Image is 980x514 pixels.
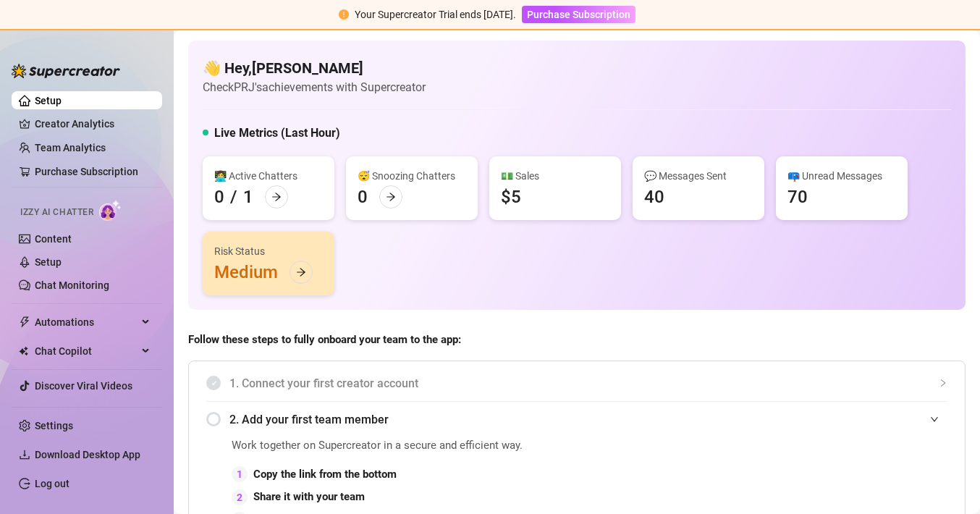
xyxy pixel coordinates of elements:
[35,279,109,291] a: Chat Monitoring
[232,489,248,505] div: 2
[206,402,947,437] div: 2. Add your first team member
[99,200,122,221] img: AI Chatter
[35,449,140,460] span: Download Desktop App
[19,346,28,356] img: Chat Copilot
[787,168,896,184] div: 📪 Unread Messages
[644,168,753,184] div: 💬 Messages Sent
[214,168,323,184] div: 👩‍💻 Active Chatters
[232,466,248,482] div: 1
[930,415,939,424] span: expanded
[35,478,69,489] a: Log out
[358,185,368,208] div: 0
[214,125,340,142] h5: Live Metrics (Last Hour)
[35,380,132,392] a: Discover Viral Videos
[358,168,466,184] div: 😴 Snoozing Chatters
[12,64,120,78] img: logo-BBDzfeDw.svg
[35,166,138,177] a: Purchase Subscription
[339,9,349,20] span: exclamation-circle
[386,192,396,202] span: arrow-right
[644,185,664,208] div: 40
[203,58,426,78] h4: 👋 Hey, [PERSON_NAME]
[271,192,282,202] span: arrow-right
[787,185,808,208] div: 70
[35,340,138,363] span: Chat Copilot
[35,233,72,245] a: Content
[522,6,635,23] button: Purchase Subscription
[35,256,62,268] a: Setup
[296,267,306,277] span: arrow-right
[253,490,365,503] strong: Share it with your team
[35,112,151,135] a: Creator Analytics
[931,465,966,500] iframe: Intercom live chat
[243,185,253,208] div: 1
[20,206,93,219] span: Izzy AI Chatter
[206,366,947,401] div: 1. Connect your first creator account
[355,9,516,20] span: Your Supercreator Trial ends [DATE].
[522,9,635,20] a: Purchase Subscription
[188,333,461,346] strong: Follow these steps to fully onboard your team to the app:
[35,95,62,106] a: Setup
[203,78,426,96] article: Check PRJ's achievements with Supercreator
[501,185,521,208] div: $5
[527,9,630,20] span: Purchase Subscription
[232,437,622,455] span: Work together on Supercreator in a secure and efficient way.
[35,142,106,153] a: Team Analytics
[253,468,397,481] strong: Copy the link from the bottom
[35,420,73,431] a: Settings
[229,410,947,429] span: 2. Add your first team member
[19,316,30,328] span: thunderbolt
[214,185,224,208] div: 0
[229,374,947,392] span: 1. Connect your first creator account
[19,449,30,460] span: download
[35,311,138,334] span: Automations
[501,168,609,184] div: 💵 Sales
[939,379,947,387] span: collapsed
[214,243,323,259] div: Risk Status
